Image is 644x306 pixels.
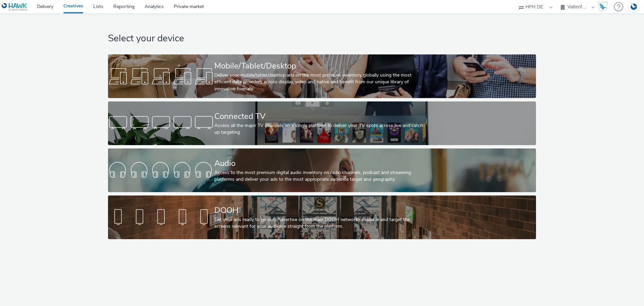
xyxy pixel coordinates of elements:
[108,195,536,239] a: DOOHGet your ads ready to go out! Advertise on the main DOOH networks available and target the sc...
[214,169,427,183] div: Access to the most premium digital audio inventory on radio channels, podcast and streaming platf...
[214,72,427,92] div: Deliver your mobile/tablet/desktop ads on the most premium inventory globally using the most effi...
[214,205,427,216] div: DOOH
[214,60,427,72] div: Mobile/Tablet/Desktop
[214,158,427,169] div: Audio
[214,122,427,136] div: Access all the major TV channels on a single platform to deliver your TV spots across live and ca...
[598,1,608,12] img: Hawk Academy
[108,54,536,98] a: Mobile/Tablet/DesktopDeliver your mobile/tablet/desktop ads on the most premium inventory globall...
[214,111,427,122] div: Connected TV
[108,148,536,192] a: AudioAccess to the most premium digital audio inventory on radio channels, podcast and streaming ...
[108,32,536,45] h1: Select your device
[214,216,427,230] div: Get your ads ready to go out! Advertise on the main DOOH networks available and target the screen...
[108,101,536,145] a: Connected TVAccess all the major TV channels on a single platform to deliver your TV spots across...
[598,1,610,12] a: Hawk Academy
[2,3,28,11] img: undefined Logo
[629,1,639,12] img: Account DE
